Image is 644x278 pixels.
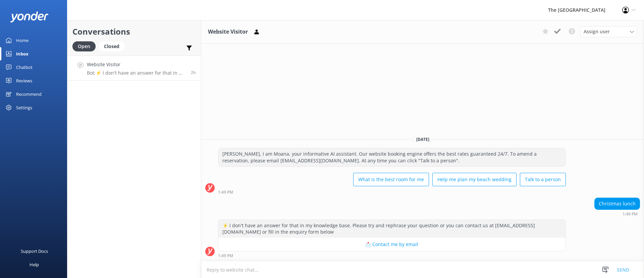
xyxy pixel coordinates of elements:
div: Home [16,34,29,47]
h3: Website Visitor [208,28,248,36]
a: Closed [99,42,128,50]
button: 📩 Contact me by email [218,238,566,251]
strong: 1:49 PM [218,190,233,194]
span: Oct 11 2025 01:49pm (UTC -10:00) Pacific/Honolulu [191,70,196,75]
div: Closed [99,41,124,51]
p: Bot: ⚡ I don't have an answer for that in my knowledge base. Please try and rephrase your questio... [87,70,186,76]
div: Open [72,41,96,51]
div: Inbox [16,47,29,61]
div: [PERSON_NAME], I am Moana, your informative AI assistant. Our website booking engine offers the b... [218,148,566,166]
a: Open [72,42,99,50]
img: yonder-white-logo.png [10,11,49,23]
div: ⚡ I don't have an answer for that in my knowledge base. Please try and rephrase your question or ... [218,220,566,238]
div: Oct 11 2025 01:49pm (UTC -10:00) Pacific/Honolulu [218,253,566,258]
div: Oct 11 2025 01:49pm (UTC -10:00) Pacific/Honolulu [594,211,640,216]
div: Oct 11 2025 01:49pm (UTC -10:00) Pacific/Honolulu [218,190,566,194]
strong: 1:49 PM [623,212,638,216]
div: Help [30,258,39,271]
h4: Website Visitor [87,61,186,68]
h2: Conversations [72,25,196,38]
strong: 1:49 PM [218,254,233,258]
div: Settings [16,101,32,114]
span: [DATE] [412,136,433,142]
a: Website VisitorBot:⚡ I don't have an answer for that in my knowledge base. Please try and rephras... [67,55,201,81]
div: Reviews [16,74,32,87]
div: Assign User [580,26,637,37]
div: Christmas lunch [595,198,640,209]
span: Assign user [584,28,610,35]
button: Talk to a person [520,173,566,186]
div: Support Docs [21,244,48,258]
div: Recommend [16,87,42,101]
div: Chatbot [16,61,33,74]
button: Help me plan my beach wedding [432,173,517,186]
button: What is the best room for me [353,173,429,186]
